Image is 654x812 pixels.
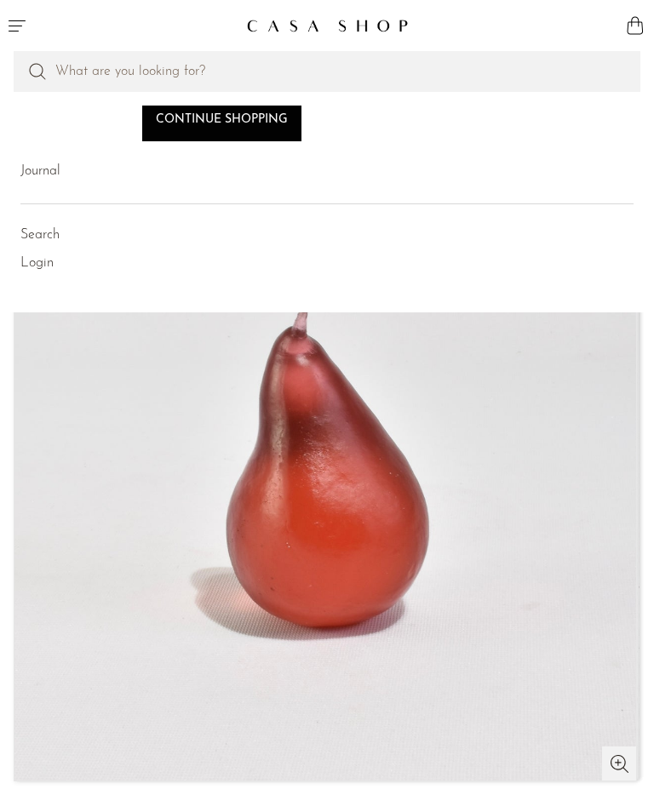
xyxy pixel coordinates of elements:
[14,51,640,92] input: Perform a search
[20,161,60,183] a: Journal
[20,225,60,247] a: Search
[20,253,54,275] a: Login
[142,100,301,141] a: Continue shopping
[14,157,636,781] img: Glass Pear in Ruby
